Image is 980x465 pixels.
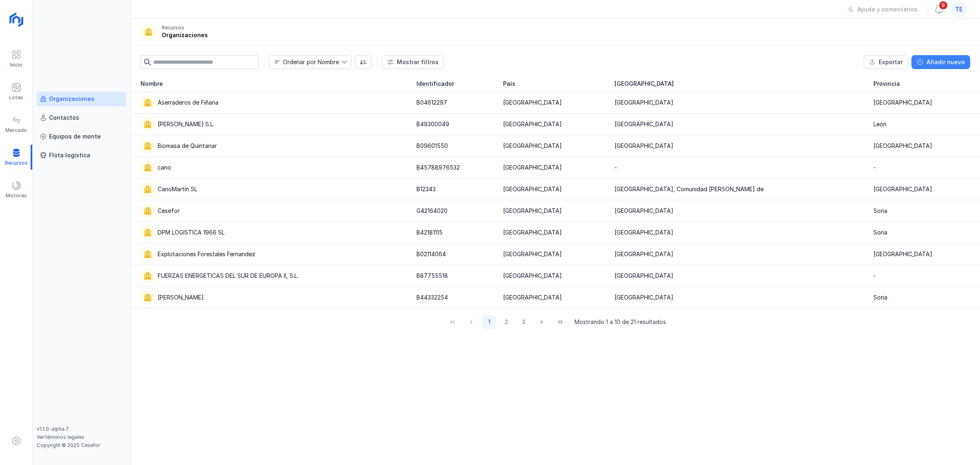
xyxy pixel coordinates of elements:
[158,228,225,237] div: DPM LOGISTICA 1966 SL
[499,315,513,329] button: Page 2
[879,58,903,66] div: Exportar
[37,129,126,144] a: Equipos de monte
[416,163,460,172] div: B45788976532
[615,98,673,107] div: [GEOGRAPHIC_DATA]
[416,185,436,193] div: B12343
[615,228,673,237] div: [GEOGRAPHIC_DATA]
[503,293,562,302] div: [GEOGRAPHIC_DATA]
[5,127,27,134] div: Mercado
[873,250,932,258] div: [GEOGRAPHIC_DATA]
[955,5,962,13] span: te
[503,272,562,280] div: [GEOGRAPHIC_DATA]
[416,272,448,280] div: B87755518
[842,2,923,16] button: Ayuda y comentarios
[416,293,448,302] div: B44332254
[416,120,449,128] div: B49300049
[873,272,876,280] div: -
[158,250,255,258] div: Explotaciones Forestales Fernandez
[927,58,965,66] div: Añadir nuevo
[158,293,204,302] div: [PERSON_NAME]
[615,207,673,215] div: [GEOGRAPHIC_DATA]
[158,98,218,107] div: Aserraderos de Fiñana
[552,315,568,329] button: Last Page
[416,250,446,258] div: B02114064
[503,98,562,107] div: [GEOGRAPHIC_DATA]
[158,163,171,172] div: cano
[503,142,562,150] div: [GEOGRAPHIC_DATA]
[873,163,876,172] div: -
[416,98,447,107] div: B04612297
[9,94,23,101] div: Lotes
[49,151,90,159] div: Flota logística
[615,80,674,88] span: [GEOGRAPHIC_DATA]
[873,185,932,193] div: [GEOGRAPHIC_DATA]
[269,56,341,69] span: Nombre
[534,315,549,329] button: Next Page
[49,114,79,122] div: Contactos
[615,250,673,258] div: [GEOGRAPHIC_DATA]
[37,110,126,125] a: Contactos
[37,148,126,163] a: Flota logística
[503,120,562,128] div: [GEOGRAPHIC_DATA]
[575,318,666,326] span: Mostrando 1 a 10 de 21 resultados
[873,98,932,107] div: [GEOGRAPHIC_DATA]
[615,185,764,193] div: [GEOGRAPHIC_DATA], Comunidad [PERSON_NAME] de
[49,95,94,103] div: Organizaciones
[158,207,180,215] div: Cesefor
[857,5,918,13] div: Ayuda y comentarios
[503,80,515,88] span: País
[37,426,126,432] div: v1.1.0-alpha.7
[615,272,673,280] div: [GEOGRAPHIC_DATA]
[873,228,887,237] div: Soria
[873,142,932,150] div: [GEOGRAPHIC_DATA]
[158,142,217,150] div: Biomasa de Quintanar
[158,120,214,128] div: [PERSON_NAME] S.L.
[283,59,339,65] div: Ordenar por Nombre
[49,132,101,141] div: Equipos de monte
[10,62,22,68] div: Inicio
[517,315,530,329] button: Page 3
[416,80,454,88] span: Identificador
[37,434,85,440] a: Ver términos legales
[140,80,163,88] span: Nombre
[37,442,126,449] div: Copyright © 2025 Cesefor
[503,250,562,258] div: [GEOGRAPHIC_DATA]
[397,58,439,66] div: Mostrar filtros
[873,80,900,88] span: Provincia
[6,9,27,30] img: logoRight.svg
[615,163,617,172] div: -
[158,272,298,280] div: FUERZAS ENERGETICAS DEL SUR DE EUROPA II, S.L.
[615,120,673,128] div: [GEOGRAPHIC_DATA]
[6,192,27,199] div: Motores
[162,31,208,39] div: Organizaciones
[382,55,444,69] button: Mostrar filtros
[416,207,448,215] div: G42164020
[864,55,908,69] button: Exportar
[615,142,673,150] div: [GEOGRAPHIC_DATA]
[911,55,970,69] button: Añadir nuevo
[416,228,443,237] div: B42181115
[873,293,887,302] div: Soria
[615,293,673,302] div: [GEOGRAPHIC_DATA]
[416,142,448,150] div: B09601550
[503,163,562,172] div: [GEOGRAPHIC_DATA]
[482,315,496,329] button: Page 1
[503,207,562,215] div: [GEOGRAPHIC_DATA]
[873,120,886,128] div: León
[503,185,562,193] div: [GEOGRAPHIC_DATA]
[503,228,562,237] div: [GEOGRAPHIC_DATA]
[162,25,184,31] div: Recursos
[938,0,948,10] span: 9
[873,207,887,215] div: Soria
[158,185,197,193] div: CanoMartín SL
[37,92,126,106] a: Organizaciones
